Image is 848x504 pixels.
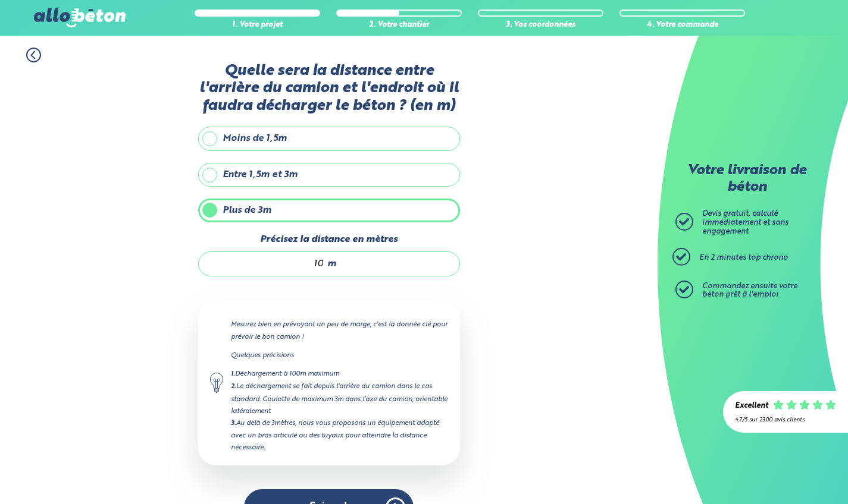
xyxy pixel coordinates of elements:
[231,420,236,427] strong: 3.
[327,259,336,269] span: m
[195,21,320,30] div: 1. Votre projet
[702,210,788,235] span: Devis gratuit, calculé immédiatement et sans engagement
[678,163,815,196] p: Votre livraison de béton
[231,417,448,453] div: Au delà de 3mètres, nous vous proposons un équipement adapté avec un bras articulé ou des tuyaux ...
[211,258,324,270] input: 0
[231,349,448,361] p: Quelques précisions
[735,402,768,411] div: Excellent
[198,234,460,245] label: Précisez la distance en mètres
[198,163,460,187] label: Entre 1,5m et 3m
[231,368,448,380] div: Déchargement à 100m maximum
[702,282,797,299] span: Commandez ensuite votre béton prêt à l'emploi
[735,417,836,423] div: 4.7/5 sur 2300 avis clients
[231,371,235,377] strong: 1.
[478,21,603,30] div: 3. Vos coordonnées
[198,62,460,115] label: Quelle sera la distance entre l'arrière du camion et l'endroit où il faudra décharger le béton ? ...
[231,319,448,342] p: Mesurez bien en prévoyant un peu de marge, c'est la donnée clé pour prévoir le bon camion !
[699,254,788,262] span: En 2 minutes top chrono
[198,199,460,222] label: Plus de 3m
[231,380,448,417] div: Le déchargement se fait depuis l'arrière du camion dans le cas standard. Goulotte de maximum 3m d...
[34,8,126,27] img: allobéton
[742,458,835,491] iframe: Help widget launcher
[336,21,462,30] div: 2. Votre chantier
[198,127,460,150] label: Moins de 1,5m
[619,21,745,30] div: 4. Votre commande
[231,383,236,390] strong: 2.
